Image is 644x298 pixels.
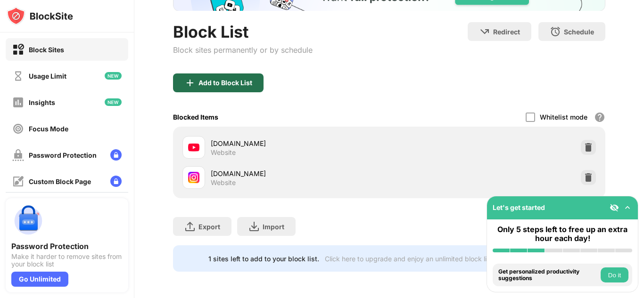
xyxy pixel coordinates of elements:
div: [DOMAIN_NAME] [211,169,389,178]
div: Focus Mode [29,125,68,133]
img: eye-not-visible.svg [610,203,619,212]
div: Whitelist mode [540,113,587,121]
div: Insights [29,98,55,106]
img: lock-menu.svg [110,176,122,187]
div: Redirect [493,28,520,36]
div: Website [211,148,236,157]
div: Password Protection [29,151,97,159]
img: password-protection-off.svg [12,149,24,161]
img: new-icon.svg [105,72,122,80]
img: block-on.svg [12,44,24,56]
div: Only 5 steps left to free up an extra hour each day! [493,225,632,243]
div: Schedule [564,28,594,36]
img: new-icon.svg [105,98,122,106]
div: 1 sites left to add to your block list. [208,255,319,263]
img: favicons [188,142,199,153]
div: Website [211,178,236,187]
img: push-password-protection.svg [11,204,45,238]
div: Block List [173,22,313,41]
div: Usage Limit [29,72,66,80]
div: Add to Block List [198,79,252,87]
img: time-usage-off.svg [12,70,24,82]
button: Do it [601,267,628,282]
div: Get personalized productivity suggestions [498,268,598,282]
div: Export [198,223,220,231]
img: focus-off.svg [12,123,24,135]
div: Custom Block Page [29,177,91,185]
div: Password Protection [11,242,123,251]
div: Block sites permanently or by schedule [173,45,313,55]
img: lock-menu.svg [110,149,122,161]
div: Go Unlimited [11,272,68,287]
div: Import [263,223,284,231]
div: Block Sites [29,46,64,54]
div: Make it harder to remove sites from your block list [11,253,123,268]
img: insights-off.svg [12,97,24,108]
img: logo-blocksite.svg [7,7,73,25]
div: Let's get started [493,203,545,211]
img: customize-block-page-off.svg [12,176,24,187]
div: Blocked Items [173,113,218,121]
img: favicons [188,172,199,183]
div: [DOMAIN_NAME] [211,138,389,148]
div: Click here to upgrade and enjoy an unlimited block list. [325,255,494,263]
img: omni-setup-toggle.svg [623,203,632,212]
